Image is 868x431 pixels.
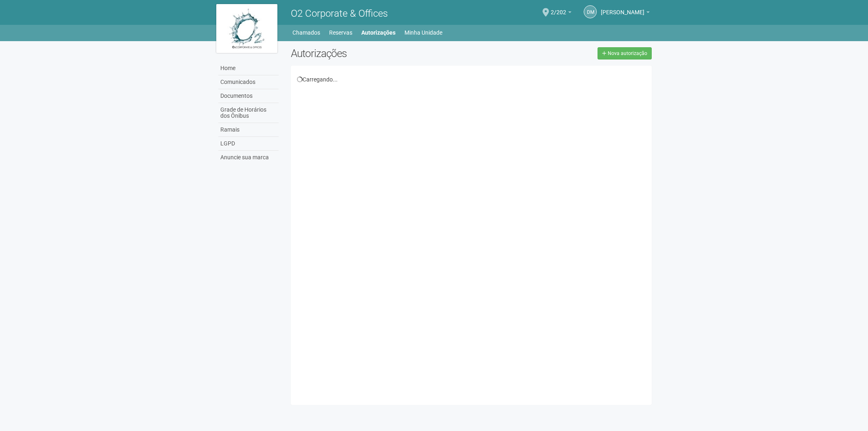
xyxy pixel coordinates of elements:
[598,47,652,59] a: Nova autorização
[291,47,465,59] h2: Autorizações
[551,10,571,17] a: 2/202
[608,51,647,56] span: Nova autorização
[601,10,650,17] a: [PERSON_NAME]
[218,123,279,137] a: Ramais
[601,1,644,15] span: DIEGO MEDEIROS
[404,27,442,38] a: Minha Unidade
[361,27,396,38] a: Autorizações
[218,103,279,123] a: Grade de Horários dos Ônibus
[218,137,279,151] a: LGPD
[291,8,388,19] span: O2 Corporate & Offices
[584,5,597,18] a: DM
[292,27,320,38] a: Chamados
[329,27,352,38] a: Reservas
[216,4,277,53] img: logo.jpg
[551,1,566,15] span: 2/202
[218,151,279,164] a: Anuncie sua marca
[297,76,646,83] div: Carregando...
[218,62,279,75] a: Home
[218,75,279,89] a: Comunicados
[218,89,279,103] a: Documentos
